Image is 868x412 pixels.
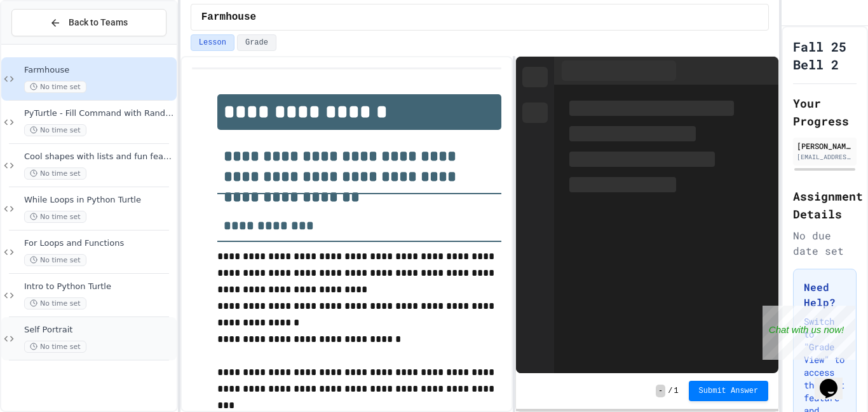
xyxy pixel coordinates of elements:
[763,306,855,360] iframe: chat widget
[793,94,857,130] h2: Your Progress
[793,228,857,259] div: No due date set
[24,211,86,223] span: No time set
[689,381,769,401] button: Submit Answer
[699,386,759,396] span: Submit Answer
[11,9,166,36] button: Back to Teams
[797,152,853,162] div: [EMAIL_ADDRESS][DOMAIN_NAME]
[793,187,857,223] h2: Assignment Details
[24,238,174,249] span: For Loops and Functions
[24,281,174,292] span: Intro to Python Turtle
[656,385,665,397] span: -
[24,325,174,336] span: Self Portrait
[191,34,234,51] button: Lesson
[24,81,86,93] span: No time set
[797,140,853,152] div: [PERSON_NAME]
[674,386,678,396] span: 1
[668,386,672,396] span: /
[804,280,846,310] h3: Need Help?
[237,34,276,51] button: Grade
[24,65,174,76] span: Farmhouse
[24,167,86,180] span: No time set
[24,152,174,162] span: Cool shapes with lists and fun features
[69,16,128,29] span: Back to Teams
[815,361,855,399] iframe: chat widget
[24,297,86,309] span: No time set
[24,341,86,353] span: No time set
[24,254,86,266] span: No time set
[793,38,857,73] h1: Fall 25 Bell 2
[24,108,174,119] span: PyTurtle - Fill Command with Random Number Generator
[24,195,174,206] span: While Loops in Python Turtle
[24,124,86,136] span: No time set
[201,10,256,25] span: Farmhouse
